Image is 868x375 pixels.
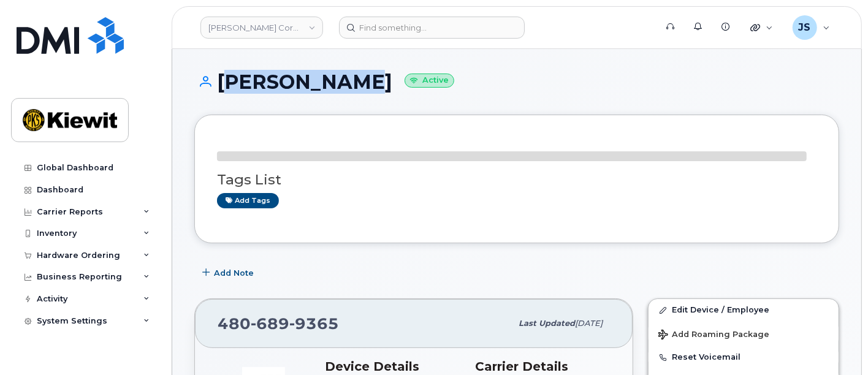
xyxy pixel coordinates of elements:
span: 689 [251,314,289,333]
h1: [PERSON_NAME] [194,71,839,93]
span: Last updated [519,319,575,328]
h3: Carrier Details [475,359,611,374]
span: 9365 [289,314,339,333]
button: Add Roaming Package [649,321,839,346]
span: [DATE] [575,319,603,328]
a: Add tags [217,193,279,208]
span: Add Roaming Package [658,330,769,341]
h3: Device Details [325,359,460,374]
span: Add Note [214,267,254,279]
small: Active [405,74,454,88]
a: Edit Device / Employee [649,299,839,321]
button: Add Note [194,262,264,284]
span: 480 [218,314,339,333]
h3: Tags List [217,172,817,187]
button: Reset Voicemail [649,346,839,368]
